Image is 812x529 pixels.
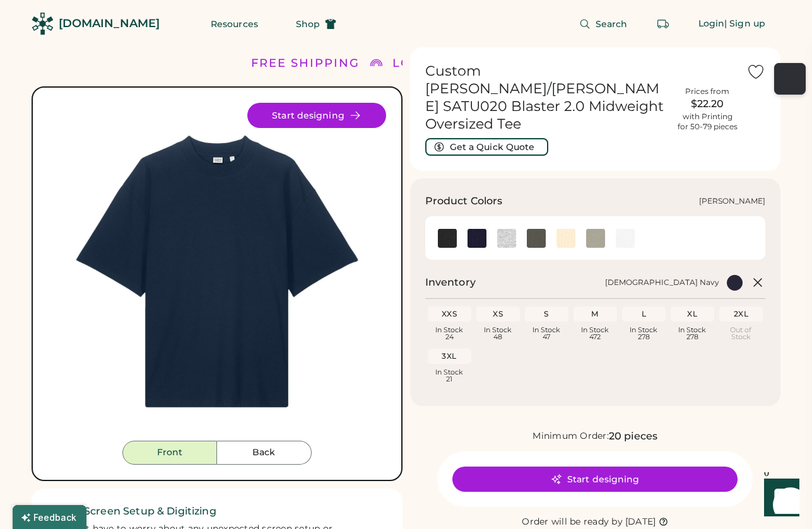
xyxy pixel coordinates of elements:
img: White Swatch Image [616,229,635,248]
h1: Custom [PERSON_NAME]/[PERSON_NAME] SATU020 Blaster 2.0 Midweight Oversized Tee [425,62,669,133]
div: In Stock 47 [527,327,566,340]
div: with Printing for 50-79 pieces [678,112,738,132]
div: [DOMAIN_NAME] [59,16,160,32]
div: In Stock 21 [430,369,469,383]
iframe: Front Chat [752,472,806,526]
div: In Stock 278 [625,327,663,340]
div: [DEMOGRAPHIC_DATA] Navy [605,277,719,288]
button: Resources [196,11,273,37]
div: Stone [586,229,605,248]
button: Front [122,441,217,465]
h3: Product Colors [425,194,503,209]
div: | Sign up [724,18,765,30]
div: Natural Raw [556,229,575,248]
div: L [625,309,663,319]
div: White [616,229,635,248]
img: Black Swatch Image [438,229,457,248]
button: Retrieve an order [650,11,676,37]
div: Heather Grey [497,229,516,248]
div: In Stock 472 [576,327,615,340]
span: Search [596,20,628,28]
div: [PERSON_NAME] [699,196,765,206]
div: 2XL [722,309,760,319]
div: French Navy [468,229,486,248]
div: 3XL [430,351,469,361]
div: Prices from [685,86,729,96]
div: $22.20 [676,96,739,112]
div: FREE SHIPPING [251,55,360,72]
div: Order will be ready by [522,516,623,528]
img: SATU020 - French Navy Front Image [48,103,386,441]
div: Khaki Green [527,229,546,248]
img: French Navy Swatch Image [468,229,486,248]
div: In Stock 24 [430,327,469,340]
img: Rendered Logo - Screens [32,13,54,35]
button: Get a Quick Quote [425,138,548,156]
div: In Stock 278 [673,327,712,340]
div: Out of Stock [722,327,760,340]
img: Heather Grey Swatch Image [497,229,516,248]
h2: ✓ Free Screen Setup & Digitizing [47,504,387,519]
div: [DATE] [625,516,656,528]
button: Back [217,441,312,465]
img: Natural Raw Swatch Image [556,229,575,248]
div: S [527,309,566,319]
div: M [576,309,615,319]
div: LOWER 48 STATES [392,55,520,72]
div: XXS [430,309,469,319]
button: Start designing [247,103,386,128]
h2: Inventory [425,275,476,290]
div: Minimum Order: [533,430,609,443]
div: SATU020 Style Image [48,103,386,441]
span: Shop [296,20,320,28]
div: In Stock 48 [479,327,517,340]
button: Start designing [452,467,738,492]
div: 20 pieces [609,429,657,444]
button: Shop [281,11,351,37]
div: XL [673,309,712,319]
div: XS [479,309,517,319]
div: Black [438,229,457,248]
button: Search [564,11,643,37]
img: Khaki Green Swatch Image [527,229,546,248]
div: Login [698,18,725,30]
img: Stone Swatch Image [586,229,605,248]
